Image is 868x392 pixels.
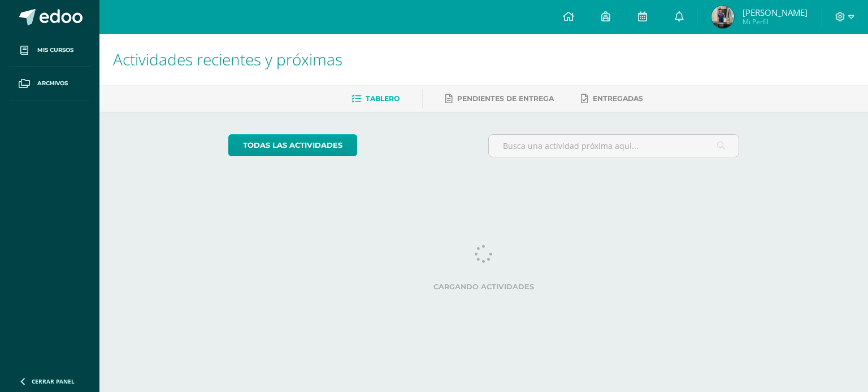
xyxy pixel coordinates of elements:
a: Tablero [351,90,400,108]
input: Busca una actividad próxima aquí... [489,135,739,157]
span: Pendientes de entrega [457,94,554,103]
span: Actividades recientes y próximas [113,49,342,70]
a: todas las Actividades [228,134,357,156]
label: Cargando actividades [228,283,740,291]
a: Mis cursos [9,34,90,67]
a: Pendientes de entrega [445,90,554,108]
span: [PERSON_NAME] [743,7,808,18]
img: 520b1215c1fa6d764983fcd0fdd6a393.png [711,6,734,28]
a: Archivos [9,67,90,100]
span: Archivos [37,79,68,88]
span: Entregadas [593,94,643,103]
span: Cerrar panel [32,377,75,385]
a: Entregadas [581,90,643,108]
span: Mi Perfil [743,17,808,27]
span: Mis cursos [37,46,73,55]
span: Tablero [366,94,400,103]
